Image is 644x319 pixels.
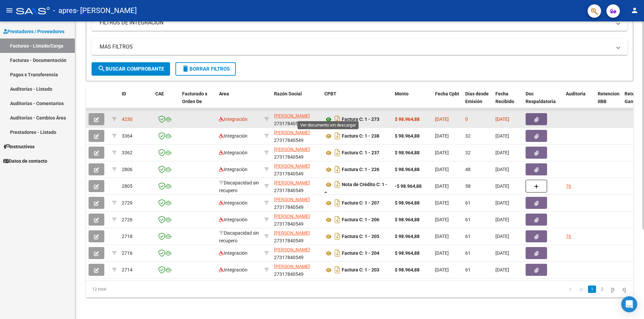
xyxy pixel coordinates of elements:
[274,196,319,210] div: 27317840549
[274,247,310,252] span: [PERSON_NAME]
[274,162,319,176] div: 27317840549
[435,116,449,122] span: [DATE]
[122,91,126,96] span: ID
[392,87,432,116] datatable-header-cell: Monto
[342,201,379,206] strong: Factura C: 1 - 207
[395,217,420,222] strong: $ 98.964,88
[597,284,607,295] li: page 2
[523,87,563,116] datatable-header-cell: Doc Respaldatoria
[595,87,622,116] datatable-header-cell: Retencion IIBB
[465,116,468,122] span: 0
[495,116,509,122] span: [DATE]
[621,296,637,312] div: Open Intercom Messenger
[98,66,164,72] span: Buscar Comprobante
[495,250,509,256] span: [DATE]
[274,264,310,269] span: [PERSON_NAME]
[588,286,596,293] a: 1
[274,213,319,227] div: 27317840549
[219,217,248,222] span: Integración
[495,150,509,155] span: [DATE]
[495,91,514,104] span: Fecha Recibido
[179,87,216,116] datatable-header-cell: Facturado x Orden De
[435,150,449,155] span: [DATE]
[3,143,35,150] span: Instructivos
[435,217,449,222] span: [DATE]
[122,250,132,256] span: 2716
[274,180,310,185] span: [PERSON_NAME]
[495,217,509,222] span: [DATE]
[182,91,207,104] span: Facturado x Orden De
[342,134,379,139] strong: Factura C: 1 - 238
[274,263,319,277] div: 27317840549
[122,234,132,239] span: 2718
[219,250,248,256] span: Integración
[274,130,310,135] span: [PERSON_NAME]
[271,87,322,116] datatable-header-cell: Razón Social
[495,133,509,139] span: [DATE]
[122,183,132,189] span: 2805
[3,28,64,35] span: Prestadores / Proveedores
[274,230,310,236] span: [PERSON_NAME]
[274,179,319,193] div: 27317840549
[395,150,420,155] strong: $ 98.964,88
[495,234,509,239] span: [DATE]
[342,150,379,156] strong: Factura C: 1 - 237
[219,200,248,206] span: Integración
[122,116,132,122] span: 4230
[333,231,342,242] i: Descargar documento
[92,15,628,31] mat-expansion-panel-header: FILTROS DE INTEGRACION
[333,197,342,208] i: Descargar documento
[5,6,13,14] mat-icon: menu
[219,133,248,139] span: Integración
[333,214,342,225] i: Descargar documento
[577,286,586,293] a: go to previous page
[465,234,471,239] span: 61
[526,91,556,104] span: Doc Respaldatoria
[395,133,420,139] strong: $ 98.964,88
[463,87,493,116] datatable-header-cell: Días desde Emisión
[3,157,47,165] span: Datos de contacto
[395,234,420,239] strong: $ 98.964,88
[122,167,132,172] span: 2806
[435,234,449,239] span: [DATE]
[465,183,471,189] span: 58
[435,250,449,256] span: [DATE]
[435,133,449,139] span: [DATE]
[432,87,463,116] datatable-header-cell: Fecha Cpbt
[155,91,164,96] span: CAE
[274,112,319,126] div: 27317840549
[274,91,302,96] span: Razón Social
[219,150,248,155] span: Integración
[495,183,509,189] span: [DATE]
[495,267,509,272] span: [DATE]
[598,286,606,293] a: 2
[274,246,319,260] div: 27317840549
[219,230,259,243] span: Discapacidad sin recupero
[563,87,595,116] datatable-header-cell: Auditoria
[465,267,471,272] span: 61
[92,62,170,76] button: Buscar Comprobante
[333,164,342,175] i: Descargar documento
[219,91,229,96] span: Area
[342,117,379,122] strong: Factura C: 1 - 273
[566,233,571,240] div: 76
[465,167,471,172] span: 48
[274,129,319,143] div: 27317840549
[395,167,420,172] strong: $ 98.964,88
[122,200,132,206] span: 2729
[395,183,422,189] strong: -$ 98.964,88
[587,284,597,295] li: page 1
[395,250,420,256] strong: $ 98.964,88
[219,116,248,122] span: Integración
[620,286,629,293] a: go to last page
[465,133,471,139] span: 32
[324,182,387,196] strong: Nota de Crédito C: 1 - 8
[219,180,259,193] span: Discapacidad sin recupero
[322,87,392,116] datatable-header-cell: CPBT
[53,3,76,18] span: - apres
[566,182,571,190] div: 76
[333,248,342,258] i: Descargar documento
[92,39,628,55] mat-expansion-panel-header: MAS FILTROS
[274,214,310,219] span: [PERSON_NAME]
[181,65,190,73] mat-icon: delete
